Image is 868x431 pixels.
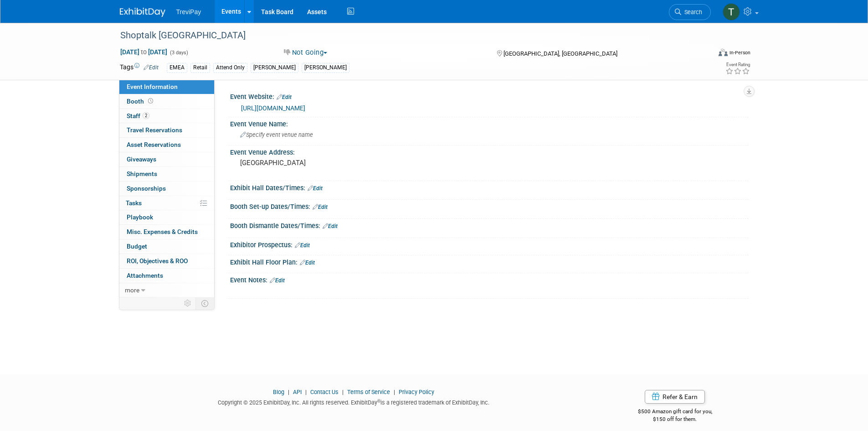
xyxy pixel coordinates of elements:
[230,117,749,129] div: Event Venue Name:
[230,90,749,102] div: Event Website:
[286,389,292,395] span: |
[119,94,214,109] a: Booth
[391,389,397,395] span: |
[230,255,749,267] div: Exhibit Hall Floor Plan:
[119,254,214,268] a: ROI, Objectives & ROO
[127,213,153,221] span: Playbook
[127,185,166,192] span: Sponsorships
[277,94,292,100] a: Edit
[725,62,750,67] div: Event Rating
[119,138,214,152] a: Asset Reservations
[119,196,214,210] a: Tasks
[723,3,740,21] img: Tara DePaepe
[240,131,313,138] span: Specify event venue name
[120,62,159,73] td: Tags
[293,389,302,395] a: API
[310,389,339,395] a: Contact Us
[180,297,196,309] td: Personalize Event Tab Strip
[127,112,149,119] span: Staff
[119,210,214,224] a: Playbook
[347,389,390,395] a: Terms of Service
[119,152,214,166] a: Giveaways
[230,238,749,250] div: Exhibitor Prospectus:
[176,8,201,16] span: TreviPay
[681,9,702,16] span: Search
[313,204,328,210] a: Edit
[729,49,750,56] div: In-Person
[657,47,751,61] div: Event Format
[281,48,331,57] button: Not Going
[139,48,148,56] span: to
[195,297,214,309] td: Toggle Event Tabs
[302,63,349,73] div: [PERSON_NAME]
[669,4,711,20] a: Search
[119,80,214,94] a: Event Information
[230,219,749,231] div: Booth Dismantle Dates/Times:
[144,64,159,71] a: Edit
[127,156,156,163] span: Giveaways
[120,48,168,56] span: [DATE] [DATE]
[308,185,323,192] a: Edit
[230,181,749,193] div: Exhibit Hall Dates/Times:
[240,159,436,167] pre: [GEOGRAPHIC_DATA]
[377,399,380,404] sup: ®
[323,223,338,229] a: Edit
[119,283,214,297] a: more
[126,199,142,207] span: Tasks
[601,402,749,423] div: $500 Amazon gift card for you,
[127,228,198,235] span: Misc. Expenses & Credits
[719,49,728,56] img: Format-Inperson.png
[127,83,178,90] span: Event Information
[601,415,749,423] div: $150 off for them.
[503,50,617,57] span: [GEOGRAPHIC_DATA], [GEOGRAPHIC_DATA]
[119,182,214,196] a: Sponsorships
[127,170,157,177] span: Shipments
[127,126,182,134] span: Travel Reservations
[167,63,187,73] div: EMEA
[213,63,247,73] div: Attend Only
[300,260,315,266] a: Edit
[230,273,749,285] div: Event Notes:
[119,239,214,254] a: Budget
[169,50,188,56] span: (3 days)
[273,389,284,395] a: Blog
[119,269,214,283] a: Attachments
[119,109,214,123] a: Staff2
[241,104,305,112] a: [URL][DOMAIN_NAME]
[295,242,310,249] a: Edit
[127,257,188,265] span: ROI, Objectives & ROO
[645,390,705,404] a: Refer & Earn
[117,27,697,44] div: Shoptalk [GEOGRAPHIC_DATA]
[143,112,149,119] span: 2
[230,200,749,212] div: Booth Set-up Dates/Times:
[146,98,155,104] span: Booth not reserved yet
[127,243,147,250] span: Budget
[119,123,214,137] a: Travel Reservations
[125,286,139,294] span: more
[119,225,214,239] a: Misc. Expenses & Credits
[190,63,210,73] div: Retail
[127,272,163,279] span: Attachments
[127,98,155,105] span: Booth
[303,389,309,395] span: |
[127,141,181,148] span: Asset Reservations
[270,277,285,284] a: Edit
[399,389,434,395] a: Privacy Policy
[120,8,165,17] img: ExhibitDay
[251,63,298,73] div: [PERSON_NAME]
[340,389,346,395] span: |
[230,145,749,157] div: Event Venue Address:
[119,167,214,181] a: Shipments
[120,396,588,407] div: Copyright © 2025 ExhibitDay, Inc. All rights reserved. ExhibitDay is a registered trademark of Ex...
